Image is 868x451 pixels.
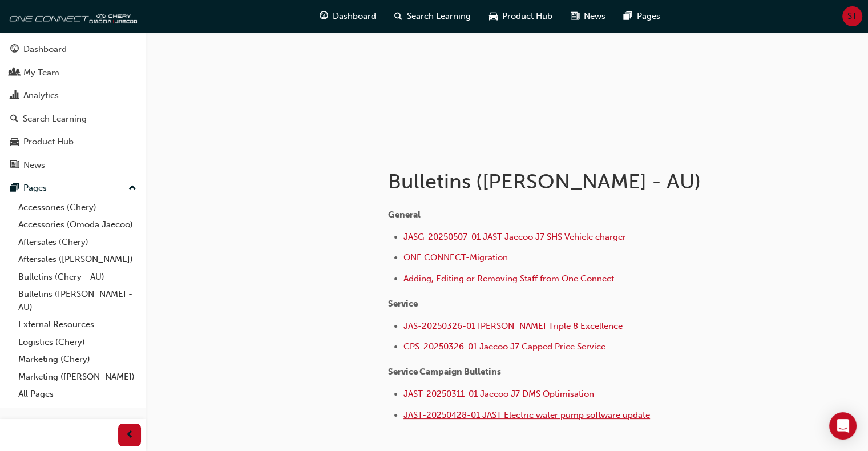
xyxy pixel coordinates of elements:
a: My Team [5,62,141,83]
a: Aftersales (Chery) [14,233,141,251]
div: My Team [23,66,59,79]
a: News [5,155,141,176]
a: Adding, Editing or Removing Staff from One Connect [403,273,614,284]
a: Product Hub [5,131,141,152]
span: Dashboard [333,10,376,23]
span: News [584,10,605,23]
span: prev-icon [126,428,134,442]
span: car-icon [489,9,498,23]
span: General [388,210,421,220]
span: news-icon [571,9,579,23]
span: Service Campaign Bulletins [388,367,501,377]
a: Bulletins (Chery - AU) [14,268,141,286]
a: Bulletins ([PERSON_NAME] - AU) [14,285,141,316]
h1: Bulletins ([PERSON_NAME] - AU) [388,169,762,194]
a: car-iconProduct Hub [480,5,562,28]
span: people-icon [10,68,19,78]
span: pages-icon [10,183,19,194]
span: Search Learning [407,10,471,23]
a: ONE CONNECT-Migration [403,252,508,263]
a: Marketing (Chery) [14,351,141,368]
span: Product Hub [502,10,552,23]
a: External Resources [14,316,141,333]
div: Product Hub [23,135,74,148]
span: search-icon [394,9,402,23]
div: Open Intercom Messenger [829,412,857,440]
span: guage-icon [10,45,19,55]
a: Marketing ([PERSON_NAME]) [14,368,141,386]
div: Pages [23,182,47,195]
a: CPS-20250326-01 Jaecoo J7 Capped Price Service [403,341,605,352]
button: Pages [5,178,141,199]
button: DashboardMy TeamAnalyticsSearch LearningProduct HubNews [5,37,141,178]
a: Search Learning [5,108,141,130]
a: pages-iconPages [615,5,669,28]
a: Analytics [5,85,141,106]
a: Accessories (Omoda Jaecoo) [14,216,141,233]
a: JASG-20250507-01 JAST Jaecoo J7 SHS Vehicle charger [403,232,626,242]
a: Accessories (Chery) [14,199,141,216]
a: Aftersales ([PERSON_NAME]) [14,251,141,268]
a: Logistics (Chery) [14,333,141,351]
a: search-iconSearch Learning [385,5,480,28]
a: news-iconNews [562,5,615,28]
span: up-icon [128,181,136,196]
a: guage-iconDashboard [310,5,385,28]
span: Service [388,299,418,309]
span: guage-icon [320,9,328,23]
span: news-icon [10,160,19,171]
a: JAST-20250311-01 Jaecoo J7 DMS Optimisation [403,389,594,399]
div: Search Learning [23,112,87,126]
span: car-icon [10,137,19,147]
button: ST [842,6,862,26]
a: JAST-20250428-01 JAST Electric water pump software update [403,410,650,420]
span: search-icon [10,114,18,124]
a: Dashboard [5,39,141,60]
span: pages-icon [624,9,632,23]
div: News [23,159,45,172]
div: Dashboard [23,43,67,56]
div: Analytics [23,89,59,102]
a: JAS-20250326-01 [PERSON_NAME] Triple 8 Excellence [403,321,623,331]
span: chart-icon [10,91,19,101]
a: All Pages [14,385,141,403]
span: ST [847,10,857,23]
span: Pages [637,10,660,23]
img: oneconnect [6,5,137,27]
